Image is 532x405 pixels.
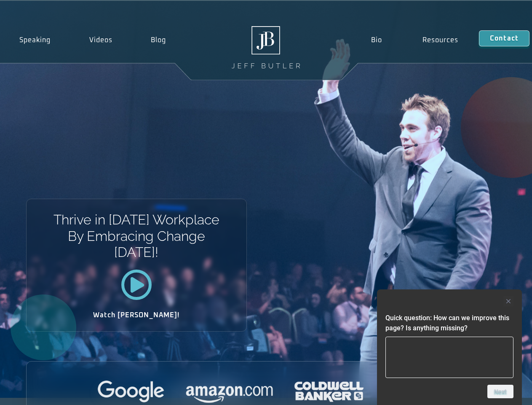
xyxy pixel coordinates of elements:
[56,312,217,319] h2: Watch [PERSON_NAME]!
[487,385,513,398] button: Next question
[350,30,479,50] nav: Menu
[53,212,220,260] h1: Thrive in [DATE] Workplace By Embracing Change [DATE]!
[479,30,529,46] a: Contact
[131,30,185,50] a: Blog
[503,296,513,306] button: Hide survey
[385,313,513,333] h2: Quick question: How can we improve this page? Is anything missing?
[70,30,132,50] a: Videos
[385,296,513,398] div: Quick question: How can we improve this page? Is anything missing?
[402,30,479,50] a: Resources
[350,30,402,50] a: Bio
[490,35,519,42] span: Contact
[385,337,513,378] textarea: Quick question: How can we improve this page? Is anything missing?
